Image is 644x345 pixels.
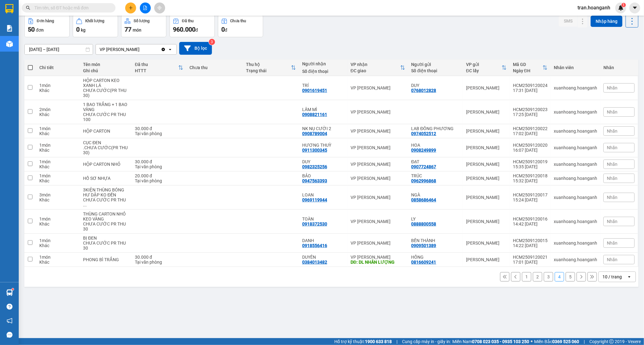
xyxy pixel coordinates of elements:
[513,131,548,136] div: 17:02 [DATE]
[125,26,131,33] span: 77
[513,164,548,169] div: 15:35 [DATE]
[7,304,12,310] span: question-circle
[135,159,183,164] div: 30.000 đ
[83,176,129,181] div: HỒ SƠ NHỰA
[466,62,502,67] div: VP gửi
[466,219,507,224] div: [PERSON_NAME]
[39,148,77,153] div: Khác
[466,176,507,181] div: [PERSON_NAME]
[60,19,110,27] div: TÀI
[135,173,183,178] div: 20.000 đ
[302,178,327,183] div: 0947563393
[591,16,622,27] button: Nhập hàng
[36,28,44,33] span: đơn
[607,195,617,200] span: Nhãn
[411,221,436,226] div: 0888800558
[209,39,215,45] sup: 3
[466,162,507,167] div: [PERSON_NAME]
[189,65,239,70] div: Chưa thu
[83,211,129,221] div: THÙNG CARTON NHỎ KEO VÀNG
[135,255,183,260] div: 30.000 đ
[554,176,597,181] div: xuanhoang.hoanganh
[154,3,165,13] button: aim
[411,192,460,197] div: NGÀ
[39,216,77,221] div: 1 món
[83,62,129,67] div: Tên món
[351,85,405,90] div: VP [PERSON_NAME]
[135,62,178,67] div: Đã thu
[365,339,392,344] strong: 1900 633 818
[554,219,597,224] div: xuanhoang.hoanganh
[83,145,129,155] div: .CHƯA CƯỚC(PR THU 30)
[513,197,548,202] div: 15:24 [DATE]
[351,162,405,167] div: VP [PERSON_NAME]
[302,216,344,221] div: TOÀN
[351,195,405,200] div: VP [PERSON_NAME]
[555,272,564,282] button: 4
[554,145,597,150] div: xuanhoang.hoanganh
[513,221,548,226] div: 14:42 [DATE]
[85,19,104,23] div: Khối lượng
[83,257,129,262] div: PHONG BÌ TRẮNG
[411,216,460,221] div: LY
[622,3,625,7] span: 1
[37,19,54,23] div: Đơn hàng
[140,3,151,13] button: file-add
[411,143,460,148] div: HOA
[73,15,118,37] button: Khối lượng0kg
[83,78,129,88] div: HỘP CARTON KEO XANH LÁ
[347,59,408,76] th: Toggle SortBy
[533,272,542,282] button: 2
[302,148,327,153] div: 0911300345
[135,131,183,136] div: Tại văn phòng
[39,107,77,112] div: 2 món
[607,219,617,224] span: Nhãn
[351,145,405,150] div: VP [PERSON_NAME]
[7,332,12,338] span: message
[513,260,548,265] div: 17:01 [DATE]
[83,236,129,241] div: BỊ ĐEN
[603,65,635,70] div: Nhãn
[302,126,344,131] div: NK NỤ CƯỜI 2
[411,243,436,248] div: 0909501389
[83,241,129,251] div: CHƯA CƯỚC PR THU 30
[411,83,460,88] div: DUY
[513,243,548,248] div: 14:22 [DATE]
[351,219,405,224] div: VP [PERSON_NAME]
[135,68,178,73] div: HTTT
[83,192,129,207] div: HƯ DẬP KO ĐỀN CHƯA CƯỚC PR THU 120
[566,272,575,282] button: 5
[513,238,548,243] div: HCM2509120015
[182,19,194,23] div: Đã thu
[411,164,436,169] div: 0907724867
[573,4,615,12] span: tran.hoanganh
[140,46,141,53] input: Selected VP Phan Rang.
[83,88,129,98] div: CHƯA CƯỚC(PR THU 30)
[302,221,327,226] div: 0918372530
[602,274,622,280] div: 10 / trang
[39,255,77,260] div: 1 món
[513,173,548,178] div: HCM2509120018
[302,238,344,243] div: DANH
[26,6,30,10] span: search
[513,178,548,183] div: 15:32 [DATE]
[39,159,77,164] div: 1 món
[6,41,13,47] img: warehouse-icon
[463,59,510,76] th: Toggle SortBy
[83,140,129,145] div: CỤC ĐEN
[607,129,617,134] span: Nhãn
[302,255,344,260] div: DUYÊN
[607,162,617,167] span: Nhãn
[513,143,548,148] div: HCM2509120020
[302,112,327,117] div: 0908821161
[243,59,299,76] th: Toggle SortBy
[411,68,460,73] div: Số điện thoại
[466,145,507,150] div: [PERSON_NAME]
[544,272,553,282] button: 3
[554,162,597,167] div: xuanhoang.hoanganh
[609,339,614,344] span: copyright
[221,26,225,33] span: 0
[513,68,543,73] div: Ngày ĐH
[466,241,507,246] div: [PERSON_NAME]
[39,178,77,183] div: Khác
